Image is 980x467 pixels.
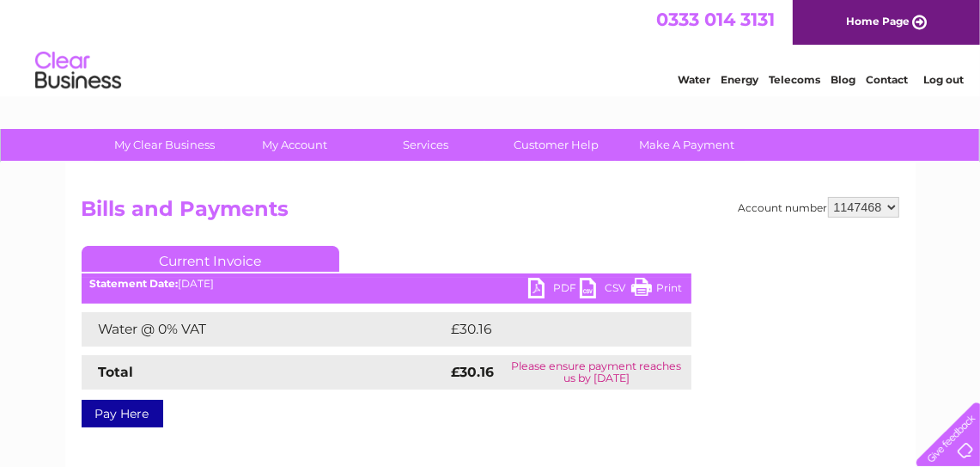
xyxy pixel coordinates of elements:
[923,73,964,86] a: Log out
[485,129,627,161] a: Customer Help
[355,129,496,161] a: Services
[82,312,447,347] td: Water @ 0% VAT
[616,129,758,161] a: Make A Payment
[82,278,691,290] div: [DATE]
[447,312,655,347] td: £30.16
[721,73,758,86] a: Energy
[85,9,897,83] div: Clear Business is a trading name of Verastar Limited (registered in [GEOGRAPHIC_DATA] No. 3667643...
[580,278,631,303] a: CSV
[34,45,122,97] img: logo.png
[99,364,134,380] strong: Total
[90,277,179,290] b: Statement Date:
[82,197,899,230] h2: Bills and Payments
[94,129,235,161] a: My Clear Business
[678,73,710,86] a: Water
[82,400,163,427] a: Pay Here
[769,73,820,86] a: Telecoms
[656,9,775,30] a: 0333 014 3131
[739,197,899,218] div: Account number
[82,246,339,272] a: Current Invoice
[528,278,580,303] a: PDF
[224,129,366,161] a: My Account
[631,278,683,303] a: Print
[502,355,691,390] td: Please ensure payment reaches us by [DATE]
[866,73,908,86] a: Contact
[452,364,495,380] strong: £30.16
[831,73,855,86] a: Blog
